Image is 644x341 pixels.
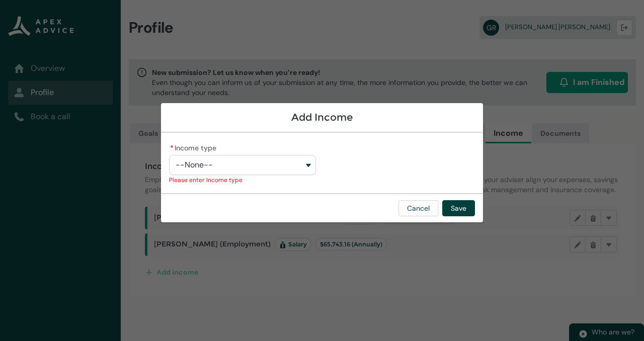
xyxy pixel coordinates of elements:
[398,200,438,216] button: Cancel
[169,155,316,175] button: Income type
[176,160,213,169] span: --None--
[170,143,174,152] abbr: required
[169,175,316,185] div: Please enter Income type
[169,111,475,124] h1: Add Income
[442,200,475,216] button: Save
[169,141,220,153] label: Income type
